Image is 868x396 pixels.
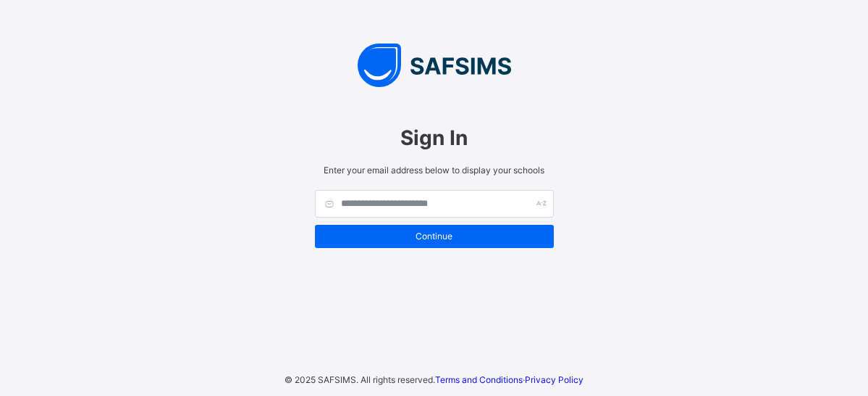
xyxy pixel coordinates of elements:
[435,374,523,385] a: Terms and Conditions
[285,374,435,385] span: © 2025 SAFSIMS. All rights reserved.
[435,374,583,385] span: ·
[315,165,554,176] span: Enter your email address below to display your schools
[326,231,543,242] span: Continue
[315,125,554,150] span: Sign In
[525,374,583,385] a: Privacy Policy
[300,44,568,87] img: SAFSIMS Logo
